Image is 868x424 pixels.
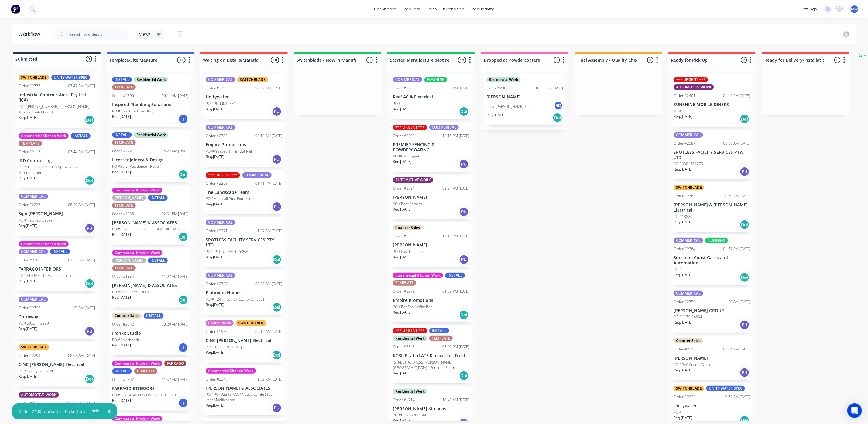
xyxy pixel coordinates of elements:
[68,305,95,311] div: 11:29 AM [DATE]
[206,142,282,147] p: Empire Promotions
[393,95,469,100] p: Reef AC & Electrical
[442,289,469,294] div: 01:59 PM [DATE]
[69,28,129,40] input: Search for orders...
[445,273,465,278] div: INSTALL
[459,159,469,169] div: PU
[112,250,162,256] div: Commercial Kitchen Work
[206,237,282,248] p: SPOTLESS FACILITY SERVICES PTY. LTD
[112,203,136,208] div: TEMPLATE
[162,211,189,217] div: 02:51 PM [DATE]
[112,392,178,398] p: PO #PO-FI494-002 - HATCHED CHICKEN
[674,167,692,172] p: Req. [DATE]
[206,320,234,326] div: Council Work
[19,211,95,216] p: Sign [PERSON_NAME]
[206,338,282,343] p: CINC [PERSON_NAME] Electrical
[674,219,692,225] p: Req. [DATE]
[674,246,695,252] div: Order #2364
[206,154,225,160] p: Req. [DATE]
[112,114,131,119] p: Req. [DATE]
[723,246,750,252] div: 01:37 PM [DATE]
[162,274,189,279] div: 11:07 AM [DATE]
[390,326,472,383] div: *** URGENT ***INSTALLResidential WorkTEMPLATEOrder #234503:09 PM [DATE]KCBL Pty Ltd ATF Kimsia Un...
[393,298,469,303] p: Empire Promotions
[390,122,472,172] div: *** URGENT ***COMMERICALOrder #239912:18 PM [DATE]PREMIER FENCING & POWDERCOATINGPO #Dao urgentRe...
[148,258,168,263] div: INSTALL
[442,85,469,91] div: 05:55 AM [DATE]
[68,149,95,155] div: 07:44 AM [DATE]
[671,235,753,285] div: COMMERICALFLASHINGOrder #236401:37 PM [DATE]Sunshine Coast Gates and AutomationPO #Req.[DATE]Del
[237,77,268,82] div: SWITCHBLADE
[206,220,235,225] div: COMMERICAL
[674,346,695,352] div: Order #2278
[16,294,98,339] div: COMMERICALOrder #239211:29 AM [DATE]DormwayPO #63331 - 2993Req.[DATE]PU
[674,238,703,243] div: COMMERICAL
[19,202,40,208] div: Order #2227
[16,72,98,128] div: SWITCHBLADEUNITY WATER SPECOrder #237607:47 AM [DATE]Industrial Controls Aust. Pty Ltd (ICA)PO #[...
[203,170,285,215] div: *** URGENT ***COMMERICALOrder #229801:41 PM [DATE]The Landscape TeamPO #Handrail Post ExtensionsR...
[110,358,191,411] div: Commercial Kitchen WorkFARRAGOINSTALLTEMPLATEOrder #234711:57 AM [DATE]FARRAGO INTERIORSPO #PO-FI...
[255,85,282,91] div: 08:32 AM [DATE]
[112,132,132,138] div: INSTALL
[139,31,151,37] span: Views
[144,313,163,319] div: INSTALL
[112,188,162,193] div: Commercial Kitchen Work
[19,141,42,146] div: TEMPLATE
[51,75,90,80] div: UNITY WATER SPEC
[164,361,186,366] div: FARRAGO
[723,346,750,352] div: 08:24 AM [DATE]
[110,185,191,245] div: Commercial Kitchen Work[PERSON_NAME]INSTALLTEMPLATEOrder #235602:51 PM [DATE][PERSON_NAME] & ASSO...
[255,281,282,287] div: 08:58 AM [DATE]
[148,195,168,201] div: INSTALL
[206,196,255,202] p: PO #Handrail Post Extensions
[112,84,136,90] div: TEMPLATE
[134,77,168,82] div: Residential Work
[206,344,242,350] p: PO #[PERSON_NAME]
[112,77,132,82] div: INSTALL
[674,320,692,325] p: Req. [DATE]
[112,398,131,403] p: Req. [DATE]
[85,176,94,185] div: Del
[85,223,94,233] div: PU
[393,101,401,106] p: PO #
[19,175,37,181] p: Req. [DATE]
[459,107,469,116] div: Del
[393,159,412,164] p: Req. [DATE]
[393,77,422,82] div: COMMERICAL
[705,238,728,243] div: FLASHING
[393,304,432,310] p: PO #Bar Top Moffat Bch
[203,270,285,315] div: COMMERICALOrder #235708:58 AM [DATE]Platinium HomesPO #J1241 - Lot [STREET_ADDRESS]Req.[DATE]Del
[112,313,142,319] div: Counter Sales
[674,314,702,320] p: PO #1139/54634
[112,148,134,154] div: Order #2221
[486,95,563,100] p: [PERSON_NAME]
[671,130,753,180] div: COMMERICALOrder #238708:50 AM [DATE]SPOTLESS FACILITY SERVICES PTY. LTDPO #3301467773Req.[DATE]PU
[19,362,95,367] p: CINC [PERSON_NAME] Electrical
[206,190,282,195] p: The Landscape Team
[134,132,168,138] div: Residential Work
[206,249,249,254] p: PO # P.O. No: 3301463520
[112,377,134,382] div: Order #2347
[723,193,750,199] div: 10:39 AM [DATE]
[206,377,228,382] div: Order #2245
[19,305,40,311] div: Order #2392
[393,133,415,139] div: Order #2399
[671,288,753,333] div: COMMERICALOrder #235911:59 AM [DATE][PERSON_NAME] GROUPPO #1139/54634Req.[DATE]PU
[671,182,753,232] div: SWITCHBLADEOrder #236510:39 AM [DATE][PERSON_NAME] & [PERSON_NAME] ElectricalPO #13820Req.[DATE]Del
[206,392,282,403] p: PO #PO- 02245 RACV Noosa Combi Steam vent Modifications
[674,291,703,296] div: COMMERICAL
[206,133,228,139] div: Order #2383
[674,193,695,199] div: Order #2365
[110,130,191,182] div: INSTALLResidential WorkTEMPLATEOrder #222108:22 AM [DATE]Licester Joinery & DesignPO #Solar Resid...
[674,356,750,361] p: [PERSON_NAME]
[674,109,682,114] p: PO #
[178,398,188,408] div: I
[178,170,188,179] div: Del
[442,133,469,139] div: 12:18 PM [DATE]
[393,344,415,350] div: Order #2345
[255,329,282,334] div: 09:12 AM [DATE]
[19,321,49,326] p: PO #63331 - 2993
[110,248,191,308] div: Commercial Kitchen Work[PERSON_NAME]INSTALLTEMPLATEOrder #185411:07 AM [DATE][PERSON_NAME] & ASSO...
[19,326,37,332] p: Req. [DATE]
[393,106,412,112] p: Req. [DATE]
[236,320,266,326] div: SWITCHBLADE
